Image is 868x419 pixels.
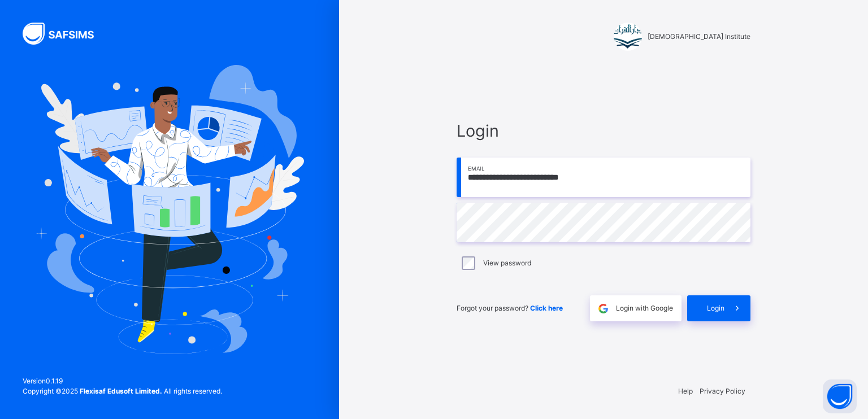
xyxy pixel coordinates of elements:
[23,376,222,386] span: Version 0.1.19
[23,387,222,395] span: Copyright © 2025 All rights reserved.
[707,303,724,313] span: Login
[23,23,107,45] img: SAFSIMS Logo
[457,304,563,312] span: Forgot your password?
[457,119,750,143] span: Login
[530,304,563,312] a: Click here
[823,379,857,413] button: Open asap
[700,387,745,395] a: Privacy Policy
[616,303,673,313] span: Login with Google
[483,258,531,268] label: View password
[35,65,304,354] img: Hero Image
[597,302,610,315] img: google.396cfc9801f0270233282035f929180a.svg
[678,387,693,395] a: Help
[648,32,750,42] span: [DEMOGRAPHIC_DATA] Institute
[80,387,162,395] strong: Flexisaf Edusoft Limited.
